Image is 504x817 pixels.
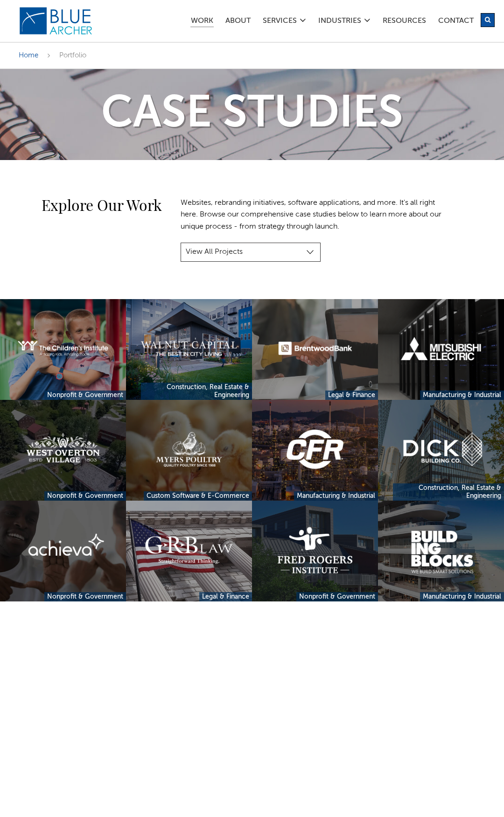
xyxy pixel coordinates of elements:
a: Legal & Finance [199,592,252,602]
a: Custom Software & E-Commerce [144,491,252,501]
a: Contact [438,17,474,27]
a: Construction, Real Estate & Engineering [393,483,504,501]
a: Manufacturing & Industrial [420,391,504,400]
a: Nonprofit & Government [44,391,126,400]
a: Resources [382,17,427,27]
h2: Explore Our Work [19,197,162,212]
a: ABOUT [225,17,251,27]
a: Manufacturing & Industrial [294,491,378,501]
a: Nonprofit & Government [296,592,378,602]
a: Legal & Finance [325,391,378,400]
a: Construction, Real Estate & Engineering [141,383,252,400]
a: Industries [318,17,362,27]
a: Manufacturing & Industrial [420,592,504,602]
a: Home [19,52,38,59]
img: Blue Archer Logo [19,7,93,35]
a: Work [190,17,214,28]
p: Websites, rebranding initiatives, software applications, and more. It's all right here. Browse ou... [181,197,445,233]
a: Nonprofit & Government [44,592,126,602]
span: Portfolio [59,52,86,59]
a: SERVICES [262,17,297,27]
a: Nonprofit & Government [44,491,126,501]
